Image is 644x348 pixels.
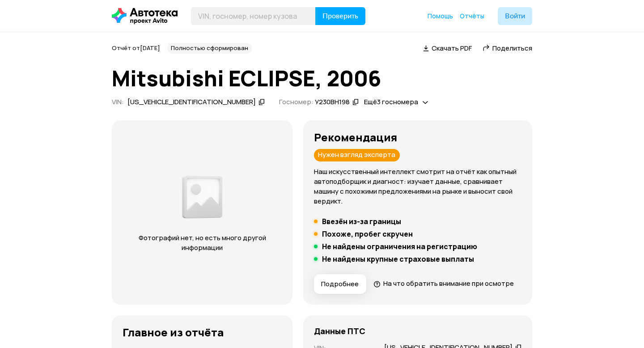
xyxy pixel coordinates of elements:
span: Помощь [428,12,453,20]
a: Отчёты [460,12,484,21]
div: [US_VEHICLE_IDENTIFICATION_NUMBER] [127,98,256,107]
p: Наш искусственный интеллект смотрит на отчёт как опытный автоподборщик и диагност: изучает данные... [314,167,521,206]
a: Скачать PDF [423,43,472,53]
span: Проверить [322,13,358,20]
button: Войти [498,7,532,25]
img: 2a3f492e8892fc00.png [180,172,224,222]
span: Ещё 3 госномера [364,97,418,106]
p: Фотографий нет, но есть много другой информации [130,233,275,253]
span: VIN : [112,97,124,106]
span: Поделиться [492,43,532,53]
h5: Не найдены ограничения на регистрацию [322,242,477,251]
h3: Рекомендация [314,131,521,144]
span: Отчёты [460,12,484,20]
h5: Похоже, пробег скручен [322,229,413,238]
h5: Не найдены крупные страховые выплаты [322,255,474,263]
span: Скачать PDF [432,43,472,53]
span: Отчёт от [DATE] [112,44,160,52]
h5: Ввезён из-за границы [322,217,401,226]
h1: Mitsubishi ECLIPSE, 2006 [112,66,532,90]
span: Госномер: [279,97,314,106]
h4: Данные ПТС [314,326,365,336]
div: У230ВН198 [315,98,350,107]
a: Помощь [428,12,453,21]
span: Подробнее [321,280,359,289]
button: Подробнее [314,274,366,294]
a: Поделиться [483,43,532,53]
button: Проверить [315,7,365,25]
input: VIN, госномер, номер кузова [191,7,316,25]
span: На что обратить внимание при осмотре [383,279,514,288]
a: На что обратить внимание при осмотре [373,279,514,288]
div: Нужен взгляд эксперта [314,149,400,161]
h3: Главное из отчёта [123,326,282,339]
span: Войти [505,13,525,20]
div: Полностью сформирован [167,43,252,54]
